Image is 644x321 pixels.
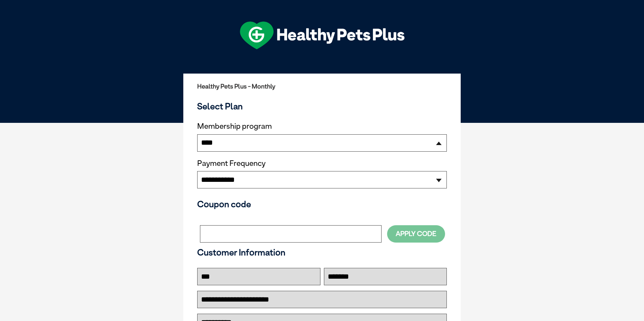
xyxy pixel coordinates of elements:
[387,225,445,242] button: Apply Code
[197,199,447,209] h3: Coupon code
[197,247,447,257] h3: Customer Information
[197,101,447,111] h3: Select Plan
[240,22,404,49] img: hpp-logo-landscape-green-white.png
[197,83,447,90] h2: Healthy Pets Plus - Monthly
[197,122,447,131] label: Membership program
[197,159,266,168] label: Payment Frequency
